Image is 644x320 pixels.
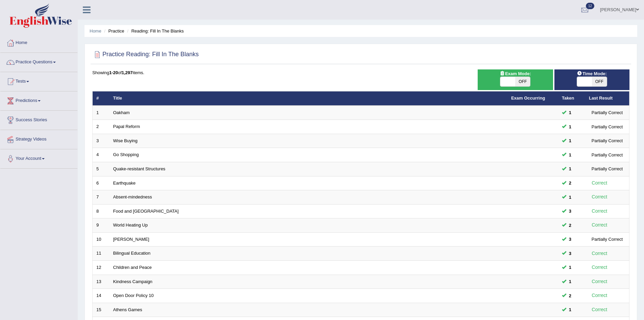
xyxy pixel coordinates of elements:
[0,72,77,89] a: Tests
[589,179,610,187] div: Correct
[93,218,110,233] td: 9
[566,306,574,313] span: You can still take this question
[113,194,152,199] a: Absent-mindedness
[589,278,610,285] div: Correct
[566,250,574,257] span: You can still take this question
[93,247,110,261] td: 11
[110,91,507,106] th: Title
[93,176,110,190] td: 6
[113,180,136,186] a: Earthquake
[113,251,151,256] a: Bilingual Education
[589,236,625,243] div: Partially Correct
[113,138,138,143] a: Wise Buying
[566,137,574,144] span: You can still take this question
[93,260,110,275] td: 12
[566,208,574,215] span: You can still take this question
[592,77,607,86] span: OFF
[589,151,625,158] div: Partially Correct
[566,264,574,271] span: You can still take this question
[113,307,142,312] a: Athens Games
[558,91,585,106] th: Taken
[93,190,110,205] td: 7
[92,49,199,60] h2: Practice Reading: Fill In The Blanks
[497,70,533,77] span: Exam Mode:
[566,194,574,201] span: You can still take this question
[125,28,184,34] li: Reading: Fill In The Blanks
[93,106,110,120] td: 1
[511,95,545,101] a: Exam Occurring
[589,123,625,130] div: Partially Correct
[93,148,110,162] td: 4
[93,289,110,303] td: 14
[589,292,610,299] div: Correct
[93,204,110,218] td: 8
[113,124,140,129] a: Papal Reform
[93,134,110,148] td: 3
[113,265,152,270] a: Children and Peace
[93,120,110,134] td: 2
[93,232,110,247] td: 10
[589,263,610,271] div: Correct
[566,278,574,285] span: You can still take this question
[0,91,77,108] a: Predictions
[93,303,110,317] td: 15
[113,166,166,171] a: Quake-resistant Structures
[566,165,574,172] span: You can still take this question
[122,70,133,75] b: 1,297
[0,53,77,70] a: Practice Questions
[478,69,553,90] div: Show exams occurring in exams
[566,123,574,130] span: You can still take this question
[113,237,149,242] a: [PERSON_NAME]
[589,193,610,201] div: Correct
[589,165,625,172] div: Partially Correct
[0,34,77,50] a: Home
[589,221,610,229] div: Correct
[589,306,610,314] div: Correct
[93,91,110,106] th: #
[92,69,629,76] div: Showing of items.
[589,137,625,144] div: Partially Correct
[90,28,101,34] a: Home
[515,77,530,86] span: OFF
[585,91,629,106] th: Last Result
[113,209,179,214] a: Food and [GEOGRAPHIC_DATA]
[566,109,574,116] span: You can still take this question
[113,152,139,157] a: Go Shopping
[109,70,118,75] b: 1-20
[566,222,574,229] span: You can still take this question
[93,162,110,176] td: 5
[589,207,610,215] div: Correct
[113,222,148,228] a: World Heating Up
[113,110,130,115] a: Oakham
[566,179,574,187] span: You can still take this question
[566,292,574,299] span: You can still take this question
[0,111,77,128] a: Success Stories
[113,293,154,298] a: Open Door Policy 10
[589,109,625,116] div: Partially Correct
[566,236,574,243] span: You can still take this question
[589,250,610,257] div: Correct
[102,28,124,34] li: Practice
[113,279,152,284] a: Kindness Campaign
[566,151,574,158] span: You can still take this question
[0,130,77,147] a: Strategy Videos
[574,70,610,77] span: Time Mode:
[586,3,594,9] span: 12
[93,275,110,289] td: 13
[0,149,77,166] a: Your Account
